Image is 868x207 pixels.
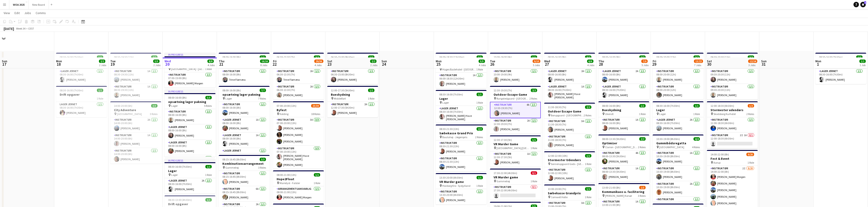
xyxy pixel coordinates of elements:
[639,55,646,59] span: 2/2
[22,10,33,16] a: Jobs
[544,53,595,101] div: 08:00-16:00 (8h)2/2Lager Lager2 RolesLager Jernet2A1/108:00-16:00 (8h)[PERSON_NAME]Lager Jernet1A...
[551,114,584,117] span: Borupgaard - [GEOGRAPHIC_DATA]
[260,158,266,161] span: 3/3
[639,186,646,189] span: 1/3
[165,140,215,155] app-card-role: Lager Jernet1/108:00-16:00 (8h)[PERSON_NAME]
[273,170,324,202] app-job-card: 08:00-21:00 (13h)1/1Hope2Float Marielyst - Falster1 RoleArrangementsansvarlig1/108:00-21:00 (13h)...
[205,96,212,99] span: 5/5
[205,173,212,177] span: 1 Role
[815,69,866,84] app-card-role: Lager Jernet1/108:30-16:00 (7h30m)[PERSON_NAME]
[442,68,476,71] span: Hages Badehotel - [GEOGRAPHIC_DATA]
[56,86,107,117] app-job-card: 08:30-16:00 (7h30m)1/1Drift opgaver1 RoleLager Jernet1/108:30-16:00 (7h30m)[PERSON_NAME]
[165,109,215,125] app-card-role: Instruktør1/108:00-16:00 (8h)[PERSON_NAME]
[490,92,541,97] h3: Outdoor Escape Game
[219,69,270,84] app-card-role: Instruktør1/108:00-16:00 (8h)Trine Flørnæss
[150,112,157,116] span: 3 Roles
[165,53,215,56] div: In progress
[219,186,270,202] app-card-role: Instruktør6A1/108:15-16:45 (8h30m)[PERSON_NAME]
[56,53,107,84] app-job-card: 08:30-16:00 (7h30m)1/1Lager Lager1 RoleLager Jernet1/108:30-16:00 (7h30m)[PERSON_NAME]
[605,112,614,116] span: Ukendt
[165,159,215,194] app-job-card: In progress08:30-16:00 (7h30m)1/1Lager Lager1 RoleLager Jernet2A1/108:30-16:00 (7h30m)[PERSON_NAME]
[477,55,483,59] span: 1/1
[36,11,46,15] span: Comms
[114,55,134,59] span: 08:30-19:30 (11h)
[707,133,758,148] app-card-role: Instruktør2I1A0/112:00-18:30 (6h30m)
[476,101,483,104] span: 1 Role
[151,104,157,107] span: 3/3
[490,86,541,134] app-job-card: 12:30-19:30 (7h)2/2Outdoor Escape Game Rungstedgaard - [GEOGRAPHIC_DATA]2 RolesInstruktør4A1/112:...
[653,117,703,133] app-card-role: Lager Jernet2A1/108:30-16:00 (7h30m)[PERSON_NAME]
[544,134,595,150] app-card-role: Instruktør1/111:30-18:30 (7h)[PERSON_NAME]
[494,171,517,175] span: 17:30-22:00 (4h30m)
[168,96,187,99] span: 08:00-16:00 (8h)
[490,175,541,179] h3: VR Murder game
[314,55,320,59] span: 2/2
[117,112,142,116] span: [GEOGRAPHIC_DATA]
[219,86,270,153] app-job-card: 08:00-16:00 (8h)7/7opsætning lager pakning Lager7 RolesInstruktør1/108:00-16:00 (8h)[PERSON_NAME]...
[653,150,703,166] app-card-role: Instruktør1A1/110:30-19:00 (8h30m)[PERSON_NAME]
[707,101,758,148] app-job-card: 12:00-18:30 (6h30m)1/2Stormester udendørs Skodsborg Kurhotel2 RolesInstruktør1/112:00-18:30 (6h30...
[860,2,866,7] a: 3
[273,186,324,202] app-card-role: Arrangementsansvarlig1/108:00-21:00 (13h)[PERSON_NAME] Morgen
[165,90,215,157] app-job-card: In progress08:00-16:00 (8h)5/5opsætning lager pakning Lager5 RolesInstruktør1/108:00-16:00 (8h)[P...
[544,103,595,150] app-job-card: 11:30-18:30 (7h)2/2Outdoor Escape Game Borupgaard - [GEOGRAPHIC_DATA]2 RolesInstruktør3A1/111:30-...
[531,138,537,142] span: 1/1
[327,53,378,84] app-job-card: 06:30-15:00 (8h30m)1/1Stormester Udendørs Stjær - Galten1 RoleInstruktør1/106:30-15:00 (8h30m)[PE...
[548,105,566,109] span: 11:30-18:30 (7h)
[327,92,378,97] h3: Bueskydning
[490,151,541,167] app-card-role: Instruktør1A1/112:30-17:30 (5h)[PERSON_NAME]
[24,11,31,15] span: Jobs
[707,53,758,100] div: 09:30-20:30 (11h)2/2Kombinations arrangement DOK5000 - [GEOGRAPHIC_DATA]2 RolesInstruktør1/109:30...
[544,167,595,183] app-card-role: Instruktør1/112:00-22:00 (10h)[PERSON_NAME]
[29,0,49,9] button: New Board
[494,55,512,59] span: 10:00-19:00 (9h)
[707,84,758,100] app-card-role: Instruktør1/109:30-20:30 (11h)[PERSON_NAME]
[436,90,487,123] app-job-card: 08:30-16:00 (7h30m)1/1Lager Lager1 RoleLager Jernet1/108:30-16:00 (7h30m)[PERSON_NAME] Have [PERS...
[171,173,178,177] span: Lager
[477,176,483,179] span: 1/1
[656,55,676,59] span: 08:00-20:00 (12h)
[110,133,161,148] app-card-role: Instruktør1A1/114:00-20:00 (6h)[PERSON_NAME]
[442,101,449,104] span: Lager
[748,104,754,107] span: 1/2
[165,100,215,104] h3: opsætning lager pakning
[219,53,270,84] div: 08:00-16:00 (8h)1/1Stormester udendørs Ukendt1 RoleInstruktør1/108:00-16:00 (8h)Trine Flørnæss
[258,166,266,169] span: 3 Roles
[165,159,215,162] div: In progress
[314,181,320,185] span: 1 Role
[638,194,646,197] span: 3 Roles
[598,141,649,145] h3: Optimizer
[711,153,729,156] span: 14:00-22:00 (8h)
[490,53,541,84] app-job-card: 10:00-19:00 (9h)1/1Gummibådsregatta Fugledegaard, Tissø Vikingecenter1 RoleInstruktør1/110:00-19:...
[653,135,703,202] div: 10:30-19:00 (8h30m)4/4Gummibådsregatta [GEOGRAPHIC_DATA]4 RolesInstruktør1A1/110:30-19:00 (8h30m)...
[436,53,487,88] div: 06:00-18:30 (12h30m)1/1Kommunikaos med facilitering Hages Badehotel - [GEOGRAPHIC_DATA]1 RoleInst...
[497,97,529,100] span: Rungstedgaard - [GEOGRAPHIC_DATA]
[585,162,591,166] span: 1 Role
[60,89,83,92] span: 08:30-16:00 (7h30m)
[653,108,703,112] h3: Lager
[165,90,215,93] div: In progress
[864,1,866,4] span: 3
[653,141,703,145] h3: Gummibådsregatta
[584,114,591,117] span: 2 Roles
[34,10,48,16] a: Comms
[114,104,132,107] span: 14:00-20:00 (6h)
[531,89,537,92] span: 2/2
[439,176,463,179] span: 13:30-20:00 (6h30m)
[653,181,703,197] app-card-role: Instruktør2A1/110:30-19:00 (8h30m)[PERSON_NAME]
[602,55,620,59] span: 08:00-16:00 (8h)
[110,53,161,100] div: 08:30-19:30 (11h)2/2Gummibådsregatta Helsingør2 RolesInstruktør1A1/108:30-19:30 (11h)[PERSON_NAME...
[331,89,354,92] span: 12:00-17:30 (5h30m)
[605,194,632,197] span: [PERSON_NAME] Korsør
[151,55,157,59] span: 2/2
[327,86,378,117] app-job-card: 12:00-17:30 (5h30m)1/1Bueskydning Middelfart1 RoleInstruktør2A1/112:00-17:30 (5h30m)[PERSON_NAME]
[598,69,649,84] app-card-role: Lager Jernet2A1/108:00-16:00 (8h)[PERSON_NAME]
